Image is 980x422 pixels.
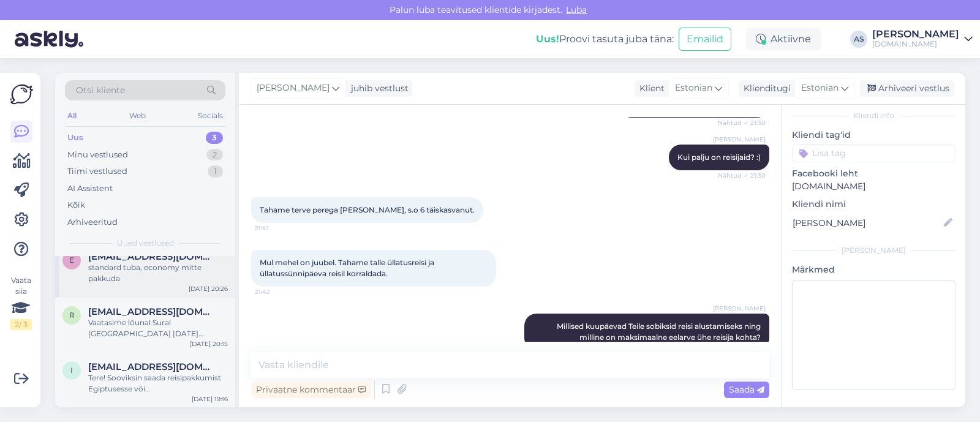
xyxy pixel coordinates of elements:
p: Kliendi tag'id [792,129,956,141]
div: [PERSON_NAME] [792,245,956,256]
div: Socials [195,108,225,124]
span: 21:42 [255,287,301,296]
div: Uus [67,132,83,144]
p: Kliendi nimi [792,198,956,211]
span: Mul mehel on juubel. Tahame talle üllatusreisi ja üllatussünnipäeva reisil korraldada. [260,258,436,278]
div: Kõik [67,199,85,211]
span: Estonian [675,81,712,95]
div: All [65,108,79,124]
a: [PERSON_NAME][DOMAIN_NAME] [872,29,973,49]
button: Emailid [679,28,731,51]
span: [PERSON_NAME] [713,135,766,144]
p: Märkmed [792,263,956,276]
span: Luba [562,4,590,15]
div: [DATE] 20:15 [190,339,228,349]
div: Tere! Sooviksin saada reisipakkumist Egiptusesse või [DEMOGRAPHIC_DATA]. Kuupäevad mis sobivad ol... [88,372,228,394]
div: Privaatne kommentaar [251,382,371,398]
span: Estonian [801,81,839,95]
span: e [69,255,74,265]
span: i [70,366,73,375]
span: Millised kuupäevad Teile sobiksid reisi alustamiseks ning milline on maksimaalne eelarve ühe reis... [557,322,763,342]
div: Arhiveeri vestlus [860,80,954,97]
span: [PERSON_NAME] [257,81,330,95]
span: Nähtud ✓ 21:30 [718,118,766,127]
div: [DOMAIN_NAME] [872,39,959,49]
div: Aktiivne [746,28,821,50]
div: 2 [206,149,223,161]
div: [DATE] 19:16 [192,394,228,404]
span: 21:41 [255,224,301,233]
div: Klienditugi [739,82,791,95]
div: 3 [206,132,223,144]
div: 1 [208,165,223,178]
div: Minu vestlused [67,149,128,161]
span: Uued vestlused [117,238,174,249]
span: Saada [729,384,764,395]
div: juhib vestlust [346,82,409,95]
span: Otsi kliente [76,84,125,97]
span: Nähtud ✓ 21:30 [718,171,766,180]
div: [DATE] 20:26 [189,284,228,293]
div: Klient [635,82,665,95]
div: 2 / 3 [10,319,32,330]
span: Tahame terve perega [PERSON_NAME], s.o 6 täiskasvanut. [260,205,475,214]
span: raunonurklik@gmail.com [88,306,216,317]
span: ian.karuse@gmail.com [88,361,216,372]
p: Facebooki leht [792,167,956,180]
div: Vaata siia [10,275,32,330]
b: Uus! [536,33,559,45]
input: Lisa nimi [793,216,941,230]
div: Vaatasime lõunal Sural [GEOGRAPHIC_DATA] [DATE] väljumisega ja 7 päeva. Nüüd vaatasin et saab ain... [88,317,228,339]
span: [PERSON_NAME] [713,304,766,313]
div: Proovi tasuta juba täna: [536,32,674,47]
input: Lisa tag [792,144,956,162]
img: Askly Logo [10,83,33,106]
div: Kliendi info [792,110,956,121]
div: Web [127,108,148,124]
div: Arhiveeritud [67,216,118,228]
div: Tiimi vestlused [67,165,127,178]
span: Kui palju on reisijaid? :) [677,153,761,162]
div: [PERSON_NAME] [872,29,959,39]
span: ene.erk1968@gmail.com [88,251,216,262]
p: [DOMAIN_NAME] [792,180,956,193]
div: AI Assistent [67,183,113,195]
div: AS [850,31,867,48]
div: standard tuba, economy mitte pakkuda [88,262,228,284]
span: r [69,311,75,320]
